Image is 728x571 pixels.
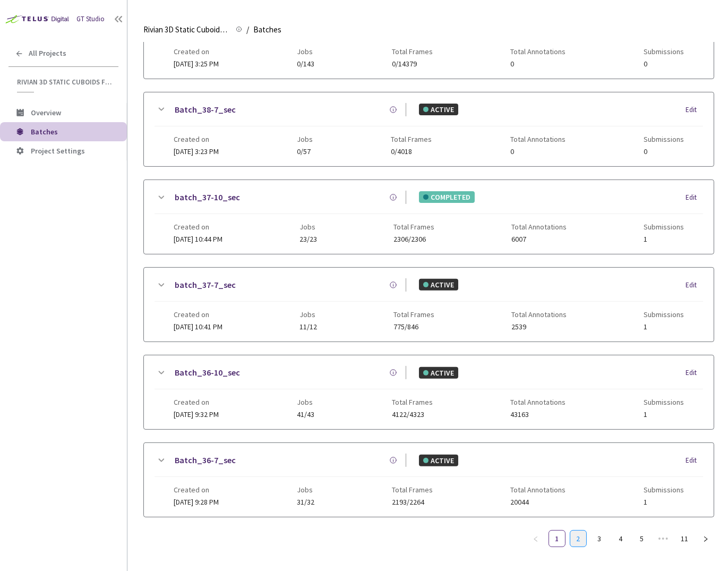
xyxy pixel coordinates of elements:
[246,23,249,36] li: /
[510,398,566,406] span: Total Annotations
[703,536,709,542] span: right
[644,323,684,331] span: 1
[644,498,684,506] span: 1
[297,135,313,143] span: Jobs
[419,367,458,379] div: ACTIVE
[676,530,693,547] li: 11
[297,148,313,156] span: 0/57
[29,49,66,58] span: All Projects
[394,235,435,243] span: 2306/2306
[299,223,317,231] span: Jobs
[174,322,222,331] span: [DATE] 10:41 PM
[686,280,703,291] div: Edit
[644,310,684,319] span: Submissions
[174,59,219,69] span: [DATE] 3:25 PM
[175,366,240,379] a: Batch_36-10_sec
[144,180,714,254] div: batch_37-10_secCOMPLETEDEditCreated on[DATE] 10:44 PMJobs23/23Total Frames2306/2306Total Annotati...
[175,278,236,292] a: batch_37-7_sec
[392,485,433,494] span: Total Frames
[174,234,222,244] span: [DATE] 10:44 PM
[253,23,281,36] span: Batches
[297,485,314,494] span: Jobs
[419,279,458,291] div: ACTIVE
[76,14,105,24] div: GT Studio
[686,192,703,203] div: Edit
[591,530,608,547] li: 3
[510,148,566,156] span: 0
[174,310,222,319] span: Created on
[549,531,565,547] a: 1
[511,310,567,319] span: Total Annotations
[511,235,567,243] span: 6007
[144,92,714,166] div: Batch_38-7_secACTIVEEditCreated on[DATE] 3:23 PMJobs0/57Total Frames0/4018Total Annotations0Submi...
[174,410,219,419] span: [DATE] 9:32 PM
[510,485,566,494] span: Total Annotations
[299,323,317,331] span: 11/12
[612,530,629,547] li: 4
[644,148,684,156] span: 0
[392,411,433,419] span: 4122/4323
[655,530,672,547] span: •••
[174,485,219,494] span: Created on
[144,268,714,342] div: batch_37-7_secACTIVEEditCreated on[DATE] 10:41 PMJobs11/12Total Frames775/846Total Annotations253...
[419,104,458,115] div: ACTIVE
[419,455,458,466] div: ACTIVE
[174,223,222,231] span: Created on
[174,398,219,406] span: Created on
[394,323,435,331] span: 775/846
[686,105,703,115] div: Edit
[392,498,433,506] span: 2193/2264
[174,497,219,507] span: [DATE] 9:28 PM
[174,47,219,56] span: Created on
[392,47,433,56] span: Total Frames
[394,223,435,231] span: Total Frames
[144,355,714,429] div: Batch_36-10_secACTIVEEditCreated on[DATE] 9:32 PMJobs41/43Total Frames4122/4323Total Annotations4...
[613,531,629,547] a: 4
[655,530,672,547] li: Next 5 Pages
[297,411,314,419] span: 41/43
[175,103,236,116] a: Batch_38-7_sec
[633,530,650,547] li: 5
[143,23,229,36] span: Rivian 3D Static Cuboids fixed[2024-25]
[697,530,714,547] button: right
[297,498,314,506] span: 31/32
[391,148,432,156] span: 0/4018
[592,531,607,547] a: 3
[392,398,433,406] span: Total Frames
[644,223,684,231] span: Submissions
[144,443,714,517] div: Batch_36-7_secACTIVEEditCreated on[DATE] 9:28 PMJobs31/32Total Frames2193/2264Total Annotations20...
[297,60,314,68] span: 0/143
[299,310,317,319] span: Jobs
[527,530,544,547] li: Previous Page
[299,235,317,243] span: 23/23
[676,531,692,547] a: 11
[510,47,566,56] span: Total Annotations
[686,368,703,378] div: Edit
[174,147,219,156] span: [DATE] 3:23 PM
[17,78,112,87] span: Rivian 3D Static Cuboids fixed[2024-25]
[31,127,58,137] span: Batches
[511,323,567,331] span: 2539
[510,135,566,143] span: Total Annotations
[527,530,544,547] button: left
[549,530,566,547] li: 1
[570,530,587,547] li: 2
[644,47,684,56] span: Submissions
[175,454,236,467] a: Batch_36-7_sec
[394,310,435,319] span: Total Frames
[31,146,85,156] span: Project Settings
[697,530,714,547] li: Next Page
[644,135,684,143] span: Submissions
[634,531,650,547] a: 5
[510,60,566,68] span: 0
[533,536,539,542] span: left
[570,531,586,547] a: 2
[297,398,314,406] span: Jobs
[297,47,314,56] span: Jobs
[174,135,219,143] span: Created on
[644,398,684,406] span: Submissions
[686,455,703,466] div: Edit
[31,108,61,117] span: Overview
[644,485,684,494] span: Submissions
[391,135,432,143] span: Total Frames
